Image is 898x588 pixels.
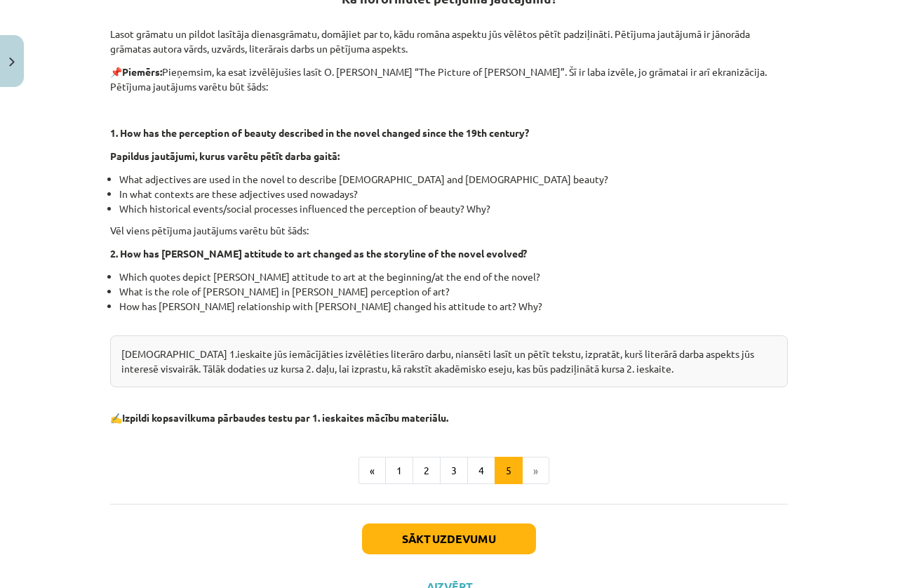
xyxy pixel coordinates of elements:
button: 2 [413,457,441,485]
button: 5 [495,457,523,485]
nav: Page navigation example [110,457,788,485]
img: icon-close-lesson-0947bae3869378f0d4975bcd49f059093ad1ed9edebbc8119c70593378902aed.svg [9,58,15,67]
strong: Papildus jautājumi, kurus varētu pētīt darba gaitā: [110,149,340,162]
li: How has [PERSON_NAME] relationship with [PERSON_NAME] changed his attitude to art? Why? [119,299,788,328]
p: ✍️ [110,410,788,425]
button: 1 [385,457,413,485]
button: 4 [467,457,495,485]
li: Which quotes depict [PERSON_NAME] attitude to art at the beginning/at the end of the novel? [119,269,788,284]
li: Which historical events/social processes influenced the perception of beauty? Why? [119,201,788,216]
strong: 1. How has the perception of beauty described in the novel changed since the 19th century? [110,126,529,139]
button: Sākt uzdevumu [362,523,536,554]
li: In what contexts are these adjectives used nowadays? [119,187,788,201]
strong: Piemērs: [122,65,162,78]
p: 📌 Pieņemsim, ka esat izvēlējušies lasīt O. [PERSON_NAME] “The Picture of [PERSON_NAME]”. Šī ir la... [110,65,788,94]
p: Vēl viens pētījuma jautājums varētu būt šāds: [110,223,788,238]
p: Lasot grāmatu un pildot lasītāja dienasgrāmatu, domājiet par to, kādu romāna aspektu jūs vēlētos ... [110,12,788,56]
div: [DEMOGRAPHIC_DATA] 1.ieskaite jūs iemācījāties izvēlēties literāro darbu, niansēti lasīt un pētīt... [110,335,788,387]
li: What is the role of [PERSON_NAME] in [PERSON_NAME] perception of art? [119,284,788,299]
b: Izpildi kopsavilkuma pārbaudes testu par 1. ieskaites mācību materiālu. [122,411,448,424]
button: 3 [440,457,468,485]
button: « [358,457,386,485]
li: What adjectives are used in the novel to describe [DEMOGRAPHIC_DATA] and [DEMOGRAPHIC_DATA] beauty? [119,172,788,187]
strong: 2. How has [PERSON_NAME] attitude to art changed as the storyline of the novel evolved? [110,247,527,260]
